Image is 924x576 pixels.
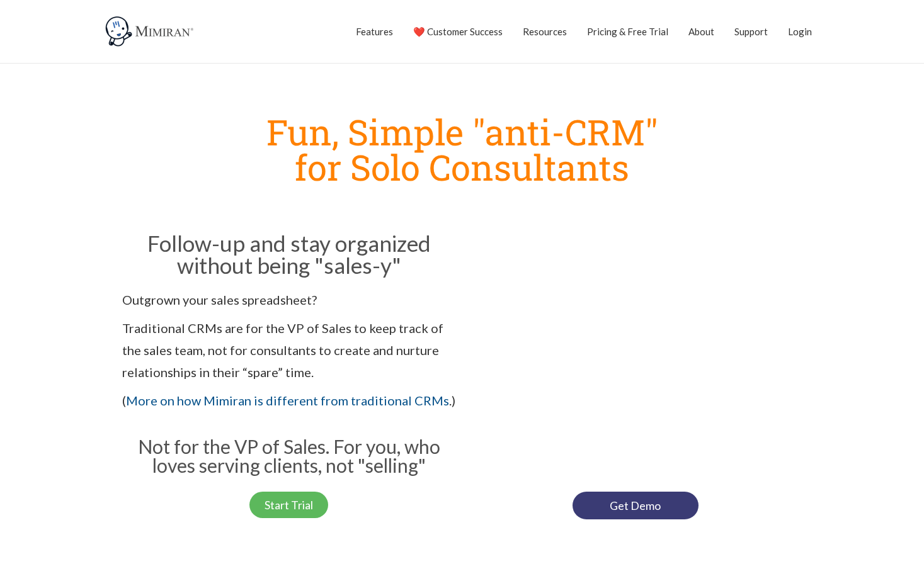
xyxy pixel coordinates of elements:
[788,16,812,47] a: Login
[356,16,393,47] a: Features
[116,114,809,184] h1: Fun, Simple "anti-CRM" for Solo Consultants
[122,437,456,475] h3: Not for the VP of Sales. For you, who loves serving clients, not "selling"
[587,16,668,47] a: Pricing & Free Trial
[122,232,456,276] h2: Follow-up and stay organized without being "sales-y"
[523,16,567,47] a: Resources
[688,16,714,47] a: About
[265,499,313,511] span: Start Trial
[413,16,503,47] a: ❤️ Customer Success
[103,16,198,47] img: Mimiran CRM
[249,492,328,518] a: Start Trial
[122,393,455,408] span: ( .)
[126,393,449,408] a: More on how Mimiran is different from traditional CRMs
[122,317,456,383] p: Traditional CRMs are for the VP of Sales to keep track of the sales team, not for consultants to ...
[122,289,456,311] p: Outgrown your sales spreadsheet?
[469,229,802,479] img: Mimiran CRM for solo consultants dashboard mobile
[573,492,699,519] a: Get Demo
[734,16,768,47] a: Support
